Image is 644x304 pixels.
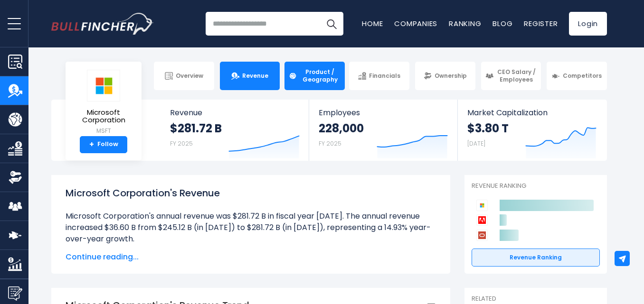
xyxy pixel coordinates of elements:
strong: $3.80 T [467,121,509,136]
img: Ownership [8,170,22,184]
span: Ownership [435,72,467,80]
a: Go to homepage [51,13,153,35]
span: Revenue [170,108,300,117]
button: Search [320,12,343,36]
small: FY 2025 [170,139,193,147]
a: Revenue [220,62,280,90]
span: Revenue [242,72,268,80]
a: CEO Salary / Employees [481,62,541,90]
span: CEO Salary / Employees [496,68,537,83]
strong: $281.72 B [170,121,222,136]
a: Home [362,18,383,28]
a: Ownership [415,62,475,90]
p: Related [472,295,600,303]
span: Financials [369,72,400,80]
span: Continue reading... [66,251,436,263]
a: Employees 228,000 FY 2025 [309,100,457,161]
small: [DATE] [467,139,485,147]
a: Revenue Ranking [472,249,600,267]
a: Login [569,12,607,36]
span: Competitors [563,72,602,80]
img: Adobe competitors logo [476,214,488,226]
li: Microsoft Corporation's annual revenue was $281.72 B in fiscal year [DATE]. The annual revenue in... [66,211,436,245]
span: Employees [319,108,447,117]
a: Financials [349,62,409,90]
img: Microsoft Corporation competitors logo [476,200,488,211]
a: Ranking [449,18,481,28]
span: Market Capitalization [467,108,597,117]
span: Product / Geography [300,68,341,83]
span: Microsoft Corporation [73,109,134,124]
strong: + [89,140,94,149]
a: Revenue $281.72 B FY 2025 [161,100,309,161]
a: Blog [492,18,512,28]
a: Microsoft Corporation MSFT [73,69,134,136]
a: Market Capitalization $3.80 T [DATE] [458,100,606,161]
a: Companies [394,18,437,28]
a: Competitors [547,62,607,90]
strong: 228,000 [319,121,364,136]
img: Oracle Corporation competitors logo [476,230,488,241]
a: Overview [154,62,214,90]
span: Overview [176,72,203,80]
a: Product / Geography [284,62,345,90]
a: Register [524,18,558,28]
a: +Follow [80,136,127,153]
h1: Microsoft Corporation's Revenue [66,186,436,200]
img: Bullfincher logo [51,13,154,35]
small: FY 2025 [319,139,341,147]
p: Revenue Ranking [472,182,600,190]
small: MSFT [73,127,134,135]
